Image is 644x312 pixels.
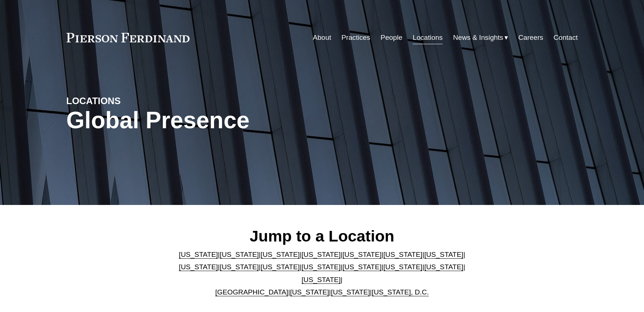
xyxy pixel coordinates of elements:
h1: Global Presence [66,107,407,134]
a: [US_STATE] [424,251,463,258]
a: Locations [413,31,443,45]
a: [US_STATE] [302,276,341,284]
a: [US_STATE] [179,251,218,258]
a: People [381,31,403,45]
a: [US_STATE] [331,288,370,296]
a: About [313,31,331,45]
a: [US_STATE] [220,263,259,271]
a: [US_STATE] [179,263,218,271]
a: [US_STATE] [383,263,422,271]
a: [US_STATE] [220,251,259,258]
a: [US_STATE] [342,251,381,258]
a: Contact [553,31,578,45]
a: [US_STATE] [290,288,329,296]
a: [US_STATE] [302,251,341,258]
a: Practices [342,31,370,45]
p: | | | | | | | | | | | | | | | | | | [173,248,471,299]
a: Careers [518,31,543,45]
a: [US_STATE] [424,263,463,271]
span: News & Insights [453,31,503,44]
a: [US_STATE] [383,251,422,258]
a: [US_STATE] [342,263,381,271]
a: [US_STATE] [302,263,341,271]
a: [US_STATE] [261,251,300,258]
a: [GEOGRAPHIC_DATA] [215,288,288,296]
a: folder dropdown [453,31,508,45]
a: [US_STATE], D.C. [372,288,429,296]
a: [US_STATE] [261,263,300,271]
h2: Jump to a Location [173,227,471,246]
h4: LOCATIONS [66,95,194,107]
